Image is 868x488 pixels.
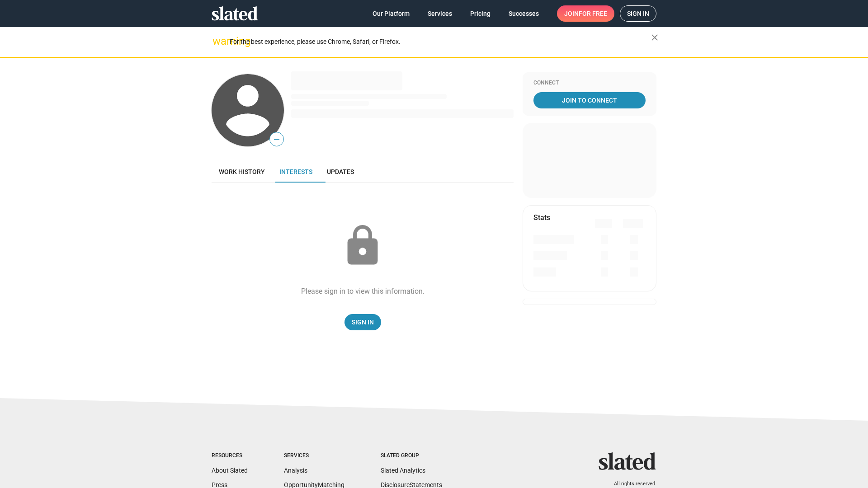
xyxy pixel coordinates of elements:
[420,5,459,22] a: Services
[381,452,442,460] div: Slated Group
[284,452,344,460] div: Services
[279,168,312,175] span: Interests
[649,32,660,43] mat-icon: close
[463,5,498,22] a: Pricing
[535,92,644,108] span: Join To Connect
[533,92,646,108] a: Join To Connect
[470,5,491,22] span: Pricing
[381,467,425,474] a: Slated Analytics
[373,5,410,22] span: Our Platform
[327,168,354,175] span: Updates
[627,6,649,21] span: Sign in
[212,452,248,460] div: Resources
[365,5,417,22] a: Our Platform
[344,314,381,330] a: Sign In
[509,5,539,22] span: Successes
[501,5,546,22] a: Successes
[212,36,223,47] mat-icon: warning
[212,161,272,183] a: Work history
[620,5,656,22] a: Sign in
[557,5,614,22] a: Joinfor free
[564,5,607,22] span: Join
[352,314,374,330] span: Sign In
[340,223,385,268] mat-icon: lock
[230,36,651,48] div: For the best experience, please use Chrome, Safari, or Firefox.
[272,161,320,183] a: Interests
[320,161,361,183] a: Updates
[533,80,646,87] div: Connect
[284,467,307,474] a: Analysis
[219,168,265,175] span: Work history
[533,213,550,222] mat-card-title: Stats
[579,5,607,22] span: for free
[212,467,248,474] a: About Slated
[270,134,283,145] span: —
[428,5,452,22] span: Services
[301,286,425,296] div: Please sign in to view this information.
